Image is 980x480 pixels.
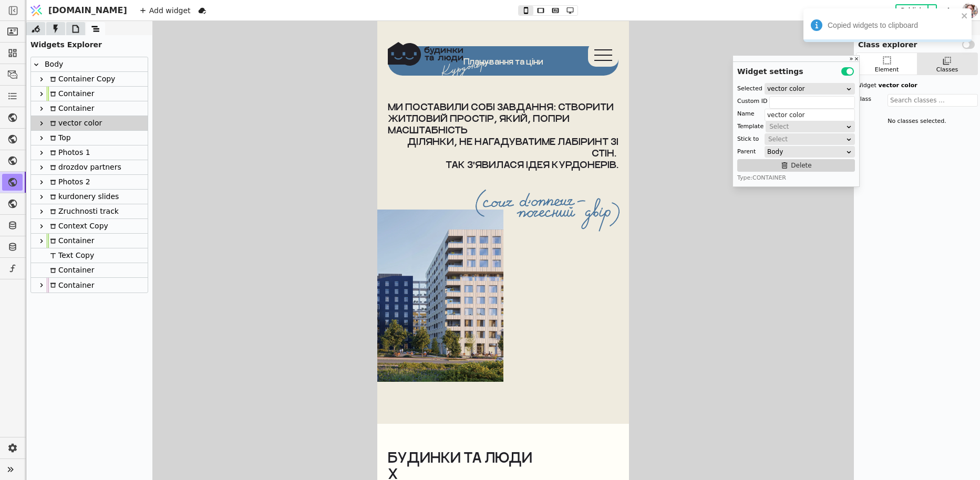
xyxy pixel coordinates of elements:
div: kurdonery slides [31,190,148,204]
div: vector color [31,116,148,131]
button: Publish [896,5,927,16]
div: Zruchnosti track [47,204,119,218]
div: Body [42,57,63,71]
div: drozdov partners [47,160,121,174]
div: Text Copy [31,248,148,263]
div: Select [768,134,844,144]
div: Container Copy [31,72,148,87]
div: Element [875,66,899,75]
div: Zruchnosti track [31,204,148,219]
div: Photos 2 [47,175,90,189]
div: drozdov partners [31,160,148,175]
div: Container [47,101,94,116]
div: Template [737,121,764,132]
div: Stick to [737,134,759,144]
div: Body [767,147,845,157]
div: Top [31,131,148,145]
span: Widget [856,82,876,89]
div: kurdonery slides [47,190,119,204]
span: vector color [876,82,917,89]
div: Text Copy [47,248,94,263]
div: Selected [737,84,762,94]
div: Photos 1 [47,145,90,160]
div: Select [769,121,844,132]
div: Context Copy [47,219,108,233]
div: vector color [47,116,102,130]
div: Parent [737,147,756,157]
div: Name [737,109,754,119]
div: Container [31,278,148,293]
div: Widgets Explorer [26,35,152,50]
div: Body [31,57,148,72]
div: No classes selected. [856,113,978,130]
div: Photos 1 [31,145,148,160]
div: Container Copy [47,72,115,86]
div: Context Copy [31,219,148,234]
div: vector color [767,84,845,94]
div: Container [47,234,94,248]
div: Copied widgets to clipboard [803,8,972,42]
div: Container [31,101,148,116]
div: Container [31,263,148,278]
div: Container [31,234,148,248]
div: Container [47,87,94,101]
span: [DOMAIN_NAME] [48,4,127,17]
div: Widget settings [733,62,859,77]
div: Container [47,278,94,293]
div: Class [856,92,871,107]
button: Delete [737,159,855,172]
img: Logo [28,1,44,20]
iframe: To enrich screen reader interactions, please activate Accessibility in Grammarly extension settings [377,21,629,480]
a: [DOMAIN_NAME] [26,1,132,20]
input: Search classes ... [888,94,978,107]
div: Top [47,131,71,145]
div: Type: CONTAINER [737,174,855,182]
button: close [961,12,968,20]
div: Container [31,87,148,101]
div: Add widget [137,4,194,17]
div: Container [47,263,94,277]
div: Custom ID [737,96,767,107]
div: Photos 2 [31,175,148,190]
p: Будинки та люди х drozdov&partners [11,428,241,477]
div: Classes [936,66,958,75]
